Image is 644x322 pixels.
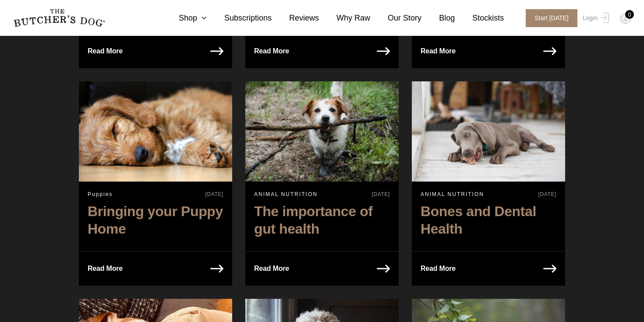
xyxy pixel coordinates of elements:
p: [DATE] [538,190,556,198]
p: ANIMAL NUTRITION [254,190,318,198]
a: Read More [412,252,464,286]
a: Read More [245,252,298,286]
p: Read More [421,262,456,275]
p: ANIMAL NUTRITION [421,190,484,198]
a: Reviews [272,12,319,24]
img: arrow-right-white.png [377,265,390,273]
p: Puppies [88,190,113,198]
a: Login [580,9,609,27]
img: arrow-right-white.png [210,47,223,55]
a: Bringing your Puppy Home [79,198,232,246]
img: arrow-right-white.png [543,47,556,55]
p: Read More [254,262,289,275]
a: Why Raw [319,12,370,24]
a: Bones and Dental Health [412,198,565,246]
img: arrow-right-white.png [377,47,390,55]
img: arrow-right-white.png [210,265,223,273]
p: [DATE] [205,190,223,198]
a: Read More [79,252,131,286]
a: Shop [161,12,207,24]
a: Blog [421,12,455,24]
a: Our Story [370,12,421,24]
img: TBD_Cart-Empty.png [620,13,631,24]
a: Read More [79,34,131,68]
p: Read More [88,262,123,275]
a: The importance of gut health [245,198,399,246]
div: 0 [625,10,634,19]
p: Read More [254,45,289,57]
img: arrow-right-white.png [543,265,556,273]
a: Subscriptions [207,12,272,24]
p: Read More [421,45,456,57]
a: Stockists [455,12,504,24]
span: Start [DATE] [526,9,577,27]
p: Read More [88,45,123,57]
a: Read More [245,34,298,68]
a: Read More [412,34,464,68]
a: Start [DATE] [517,9,580,27]
p: [DATE] [372,190,390,198]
